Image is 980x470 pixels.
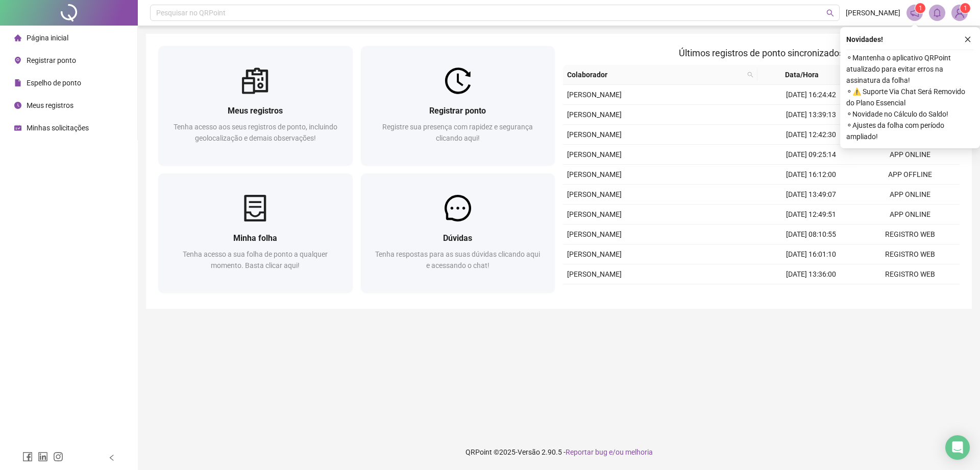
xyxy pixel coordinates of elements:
[108,454,115,461] span: left
[846,34,883,45] span: Novidades !
[228,106,283,116] span: Meus registros
[960,3,970,13] sup: Atualize o seu contato no menu Meus Dados
[158,173,353,293] a: Minha folhaTenha acesso a sua folha de ponto a qualquer momento. Basta clicar aqui!
[762,105,861,125] td: [DATE] 13:39:13
[762,125,861,145] td: [DATE] 12:42:30
[762,85,861,105] td: [DATE] 16:24:42
[233,233,277,243] span: Minha folha
[567,150,622,159] span: [PERSON_NAME]
[762,165,861,185] td: [DATE] 16:12:00
[846,86,974,108] span: ⚬ ⚠️ Suporte Via Chat Será Removido do Plano Essencial
[846,120,974,142] span: ⚬ Ajustes da folha com período ampliado!
[27,34,68,42] span: Página inicial
[429,106,486,116] span: Registrar ponto
[183,250,328,270] span: Tenha acesso a sua folha de ponto a qualquer momento. Basta clicar aqui!
[174,123,337,142] span: Tenha acesso aos seus registros de ponto, incluindo geolocalização e demais observações!
[762,145,861,165] td: [DATE] 09:25:14
[375,250,540,270] span: Tenha respostas para as suas dúvidas clicando aqui e acessando o chat!
[745,67,755,82] span: search
[443,233,472,243] span: Dúvidas
[567,250,622,258] span: [PERSON_NAME]
[861,284,960,304] td: REGISTRO WEB
[915,3,925,13] sup: 1
[910,8,919,17] span: notification
[53,452,63,462] span: instagram
[861,225,960,244] td: REGISTRO WEB
[567,230,622,238] span: [PERSON_NAME]
[826,9,834,17] span: search
[567,69,743,80] span: Colaborador
[14,79,21,86] span: file
[952,5,967,20] img: 58815
[158,46,353,165] a: Meus registrosTenha acesso aos seus registros de ponto, incluindo geolocalização e demais observa...
[382,123,533,142] span: Registre sua presença com rapidez e segurança clicando aqui!
[762,284,861,304] td: [DATE] 12:45:34
[762,244,861,264] td: [DATE] 16:01:10
[861,244,960,264] td: REGISTRO WEB
[27,124,89,132] span: Minhas solicitações
[567,270,622,278] span: [PERSON_NAME]
[964,5,967,12] span: 1
[567,110,622,119] span: [PERSON_NAME]
[747,72,753,78] span: search
[861,165,960,185] td: APP OFFLINE
[846,108,974,120] span: ⚬ Novidade no Cálculo do Saldo!
[14,124,21,131] span: schedule
[14,102,21,109] span: clock-circle
[361,46,555,165] a: Registrar pontoRegistre sua presença com rapidez e segurança clicando aqui!
[14,34,21,41] span: home
[567,91,622,99] span: [PERSON_NAME]
[861,145,960,165] td: APP ONLINE
[38,452,48,462] span: linkedin
[138,434,980,470] footer: QRPoint © 2025 - 2.90.5 -
[919,5,922,12] span: 1
[762,185,861,205] td: [DATE] 13:49:07
[964,36,971,43] span: close
[861,185,960,205] td: APP ONLINE
[679,48,844,58] span: Últimos registros de ponto sincronizados
[757,65,855,85] th: Data/Hora
[14,57,21,64] span: environment
[27,56,76,64] span: Registrar ponto
[27,101,73,109] span: Meus registros
[861,205,960,225] td: APP ONLINE
[361,173,555,293] a: DúvidasTenha respostas para as suas dúvidas clicando aqui e acessando o chat!
[945,435,970,460] div: Open Intercom Messenger
[933,8,942,17] span: bell
[846,52,974,86] span: ⚬ Mantenha o aplicativo QRPoint atualizado para evitar erros na assinatura da folha!
[762,69,843,80] span: Data/Hora
[567,190,622,198] span: [PERSON_NAME]
[846,7,900,18] span: [PERSON_NAME]
[27,79,81,87] span: Espelho de ponto
[567,170,622,178] span: [PERSON_NAME]
[762,205,861,225] td: [DATE] 12:49:51
[567,210,622,218] span: [PERSON_NAME]
[567,130,622,139] span: [PERSON_NAME]
[762,225,861,244] td: [DATE] 08:10:55
[566,448,653,456] span: Reportar bug e/ou melhoria
[22,452,33,462] span: facebook
[518,448,540,456] span: Versão
[762,264,861,284] td: [DATE] 13:36:00
[861,264,960,284] td: REGISTRO WEB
